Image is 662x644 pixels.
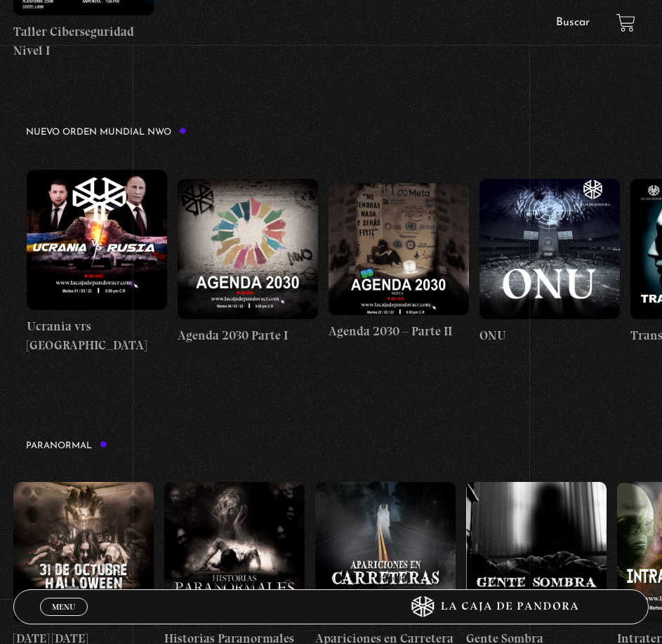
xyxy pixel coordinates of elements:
[26,127,187,137] h3: Nuevo Orden Mundial NWO
[13,22,154,60] h4: Taller Ciberseguridad Nivel I
[27,151,167,374] a: Ucrania vrs [GEOGRAPHIC_DATA]
[479,151,620,374] a: ONU
[178,151,318,374] a: Agenda 2030 Parte I
[556,17,590,28] a: Buscar
[47,615,80,624] span: Cerrar
[329,322,469,341] h4: Agenda 2030 – Parte II
[178,326,318,345] h4: Agenda 2030 Parte I
[479,326,620,345] h4: ONU
[329,151,469,374] a: Agenda 2030 – Parte II
[26,441,107,450] h3: Paranormal
[616,13,635,32] a: View your shopping cart
[27,317,167,355] h4: Ucrania vrs [GEOGRAPHIC_DATA]
[52,603,75,611] span: Menu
